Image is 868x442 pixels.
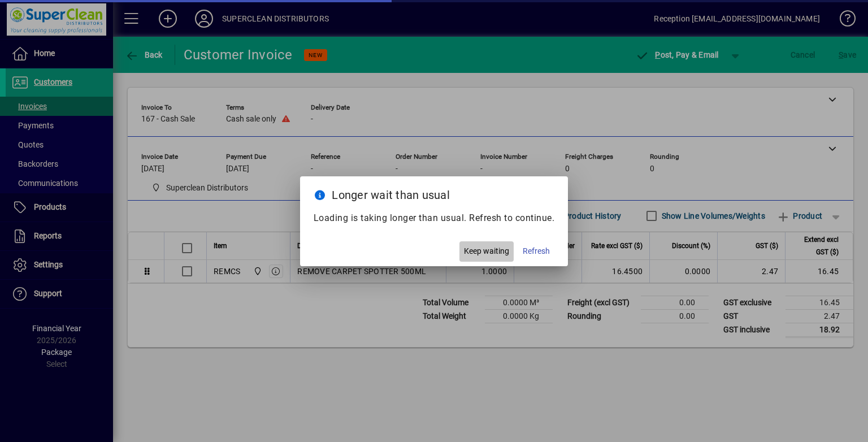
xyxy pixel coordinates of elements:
[314,211,555,225] p: Loading is taking longer than usual. Refresh to continue.
[464,245,509,257] span: Keep waiting
[459,241,514,262] button: Keep waiting
[523,245,550,257] span: Refresh
[332,188,450,202] span: Longer wait than usual
[518,241,554,262] button: Refresh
